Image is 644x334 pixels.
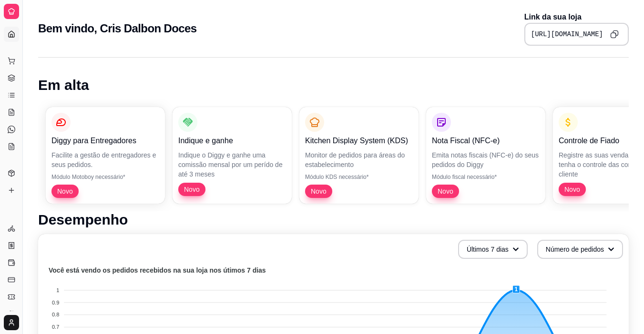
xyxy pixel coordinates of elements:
button: Diggy para EntregadoresFacilite a gestão de entregadores e seus pedidos.Módulo Motoboy necessário... [46,107,165,204]
button: Nota Fiscal (NFC-e)Emita notas fiscais (NFC-e) do seus pedidos do DiggyMódulo fiscal necessário*Novo [426,107,545,204]
pre: [URL][DOMAIN_NAME] [531,29,603,39]
p: Indique e ganhe [178,135,286,147]
p: Emita notas fiscais (NFC-e) do seus pedidos do Diggy [432,150,540,169]
p: Módulo KDS necessário* [305,173,413,181]
span: Novo [434,187,457,196]
p: Kitchen Display System (KDS) [305,135,413,147]
p: Monitor de pedidos para áreas do estabelecimento [305,150,413,169]
p: Link da sua loja [524,11,629,23]
tspan: 0.9 [52,300,59,305]
text: Você está vendo os pedidos recebidos na sua loja nos útimos 7 dias [49,266,266,274]
span: Novo [307,187,330,196]
button: Número de pedidos [537,240,623,259]
span: Novo [180,185,204,194]
h1: Desempenho [38,211,629,228]
tspan: 0.8 [52,312,59,317]
button: Kitchen Display System (KDS)Monitor de pedidos para áreas do estabelecimentoMódulo KDS necessário... [299,107,419,204]
button: Indique e ganheIndique o Diggy e ganhe uma comissão mensal por um perído de até 3 mesesNovo [173,107,292,204]
p: Módulo fiscal necessário* [432,173,540,181]
h2: Bem vindo, Cris Dalbon Doces [38,21,197,36]
button: Copy to clipboard [607,27,622,42]
p: Diggy para Entregadores [51,135,159,147]
span: Novo [53,187,77,196]
h1: Em alta [38,77,629,94]
span: Novo [561,185,584,194]
p: Indique o Diggy e ganhe uma comissão mensal por um perído de até 3 meses [178,150,286,179]
tspan: 0.7 [52,324,59,330]
p: Módulo Motoboy necessário* [51,173,159,181]
p: Facilite a gestão de entregadores e seus pedidos. [51,150,159,169]
button: Últimos 7 dias [458,240,528,259]
tspan: 1 [56,287,59,293]
p: Nota Fiscal (NFC-e) [432,135,540,147]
